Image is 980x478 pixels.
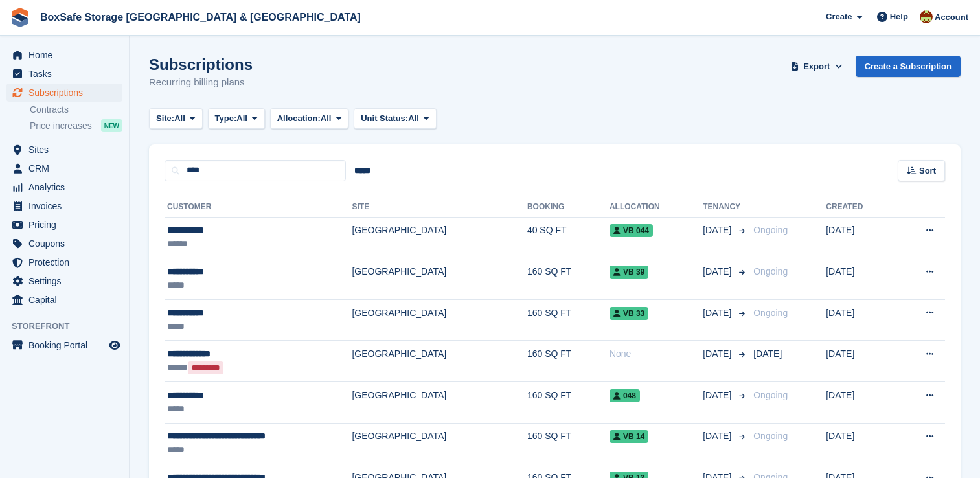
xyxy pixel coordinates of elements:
[6,159,122,177] a: menu
[30,120,92,132] span: Price increases
[352,217,527,258] td: [GEOGRAPHIC_DATA]
[208,108,265,130] button: Type: All
[788,56,845,77] button: Export
[826,423,895,464] td: [DATE]
[753,390,788,400] span: Ongoing
[703,223,734,237] span: [DATE]
[28,336,106,354] span: Booking Portal
[6,197,122,215] a: menu
[6,141,122,159] a: menu
[610,266,648,279] span: VB 39
[6,272,122,290] a: menu
[703,389,734,402] span: [DATE]
[352,258,527,300] td: [GEOGRAPHIC_DATA]
[920,10,933,23] img: Kim
[6,253,122,271] a: menu
[28,253,106,271] span: Protection
[352,197,527,218] th: Site
[101,119,122,132] div: NEW
[354,108,436,130] button: Unit Status: All
[28,46,106,64] span: Home
[408,112,419,125] span: All
[610,224,653,237] span: VB 044
[352,341,527,382] td: [GEOGRAPHIC_DATA]
[527,341,610,382] td: 160 SQ FT
[856,56,961,77] a: Create a Subscription
[527,217,610,258] td: 40 SQ FT
[826,10,852,23] span: Create
[149,75,253,90] p: Recurring billing plans
[361,112,408,125] span: Unit Status:
[28,159,106,177] span: CRM
[165,197,352,218] th: Customer
[753,266,788,277] span: Ongoing
[826,341,895,382] td: [DATE]
[610,347,703,361] div: None
[935,11,968,24] span: Account
[277,112,321,125] span: Allocation:
[28,197,106,215] span: Invoices
[10,8,30,27] img: stora-icon-8386f47178a22dfd0bd8f6a31ec36ba5ce8667c1dd55bd0f319d3a0aa187defe.svg
[890,10,908,23] span: Help
[6,291,122,309] a: menu
[156,112,174,125] span: Site:
[6,336,122,354] a: menu
[321,112,332,125] span: All
[703,429,734,443] span: [DATE]
[753,348,782,359] span: [DATE]
[610,430,648,443] span: VB 14
[28,272,106,290] span: Settings
[352,382,527,424] td: [GEOGRAPHIC_DATA]
[527,299,610,341] td: 160 SQ FT
[527,423,610,464] td: 160 SQ FT
[352,423,527,464] td: [GEOGRAPHIC_DATA]
[703,306,734,320] span: [DATE]
[6,216,122,234] a: menu
[703,347,734,361] span: [DATE]
[826,382,895,424] td: [DATE]
[6,84,122,102] a: menu
[30,104,122,116] a: Contracts
[6,46,122,64] a: menu
[28,234,106,253] span: Coupons
[826,258,895,300] td: [DATE]
[6,234,122,253] a: menu
[35,6,366,28] a: BoxSafe Storage [GEOGRAPHIC_DATA] & [GEOGRAPHIC_DATA]
[28,65,106,83] span: Tasks
[30,119,122,133] a: Price increases NEW
[753,308,788,318] span: Ongoing
[610,389,640,402] span: 048
[803,60,830,73] span: Export
[149,108,203,130] button: Site: All
[753,431,788,441] span: Ongoing
[215,112,237,125] span: Type:
[28,216,106,234] span: Pricing
[149,56,253,73] h1: Subscriptions
[236,112,247,125] span: All
[527,197,610,218] th: Booking
[174,112,185,125] span: All
[703,197,748,218] th: Tenancy
[610,307,648,320] span: VB 33
[28,178,106,196] span: Analytics
[826,217,895,258] td: [DATE]
[610,197,703,218] th: Allocation
[28,84,106,102] span: Subscriptions
[527,258,610,300] td: 160 SQ FT
[753,225,788,235] span: Ongoing
[826,197,895,218] th: Created
[703,265,734,279] span: [DATE]
[826,299,895,341] td: [DATE]
[6,178,122,196] a: menu
[270,108,349,130] button: Allocation: All
[527,382,610,424] td: 160 SQ FT
[12,320,129,333] span: Storefront
[28,291,106,309] span: Capital
[352,299,527,341] td: [GEOGRAPHIC_DATA]
[28,141,106,159] span: Sites
[6,65,122,83] a: menu
[107,337,122,353] a: Preview store
[919,165,936,177] span: Sort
